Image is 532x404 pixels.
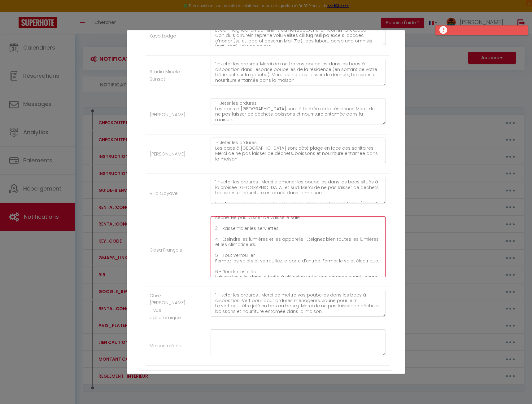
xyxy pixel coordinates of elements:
label: [PERSON_NAME] [150,111,185,118]
label: Villa Goyave [150,190,178,197]
label: Casa François [150,246,182,254]
label: Maison créole [150,342,181,349]
label: [PERSON_NAME] [150,150,185,158]
label: Studio Micolo Sunset [150,68,182,82]
label: Chez [PERSON_NAME] - vue panoramique [150,292,185,321]
label: Kaya Lodge [150,32,176,40]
